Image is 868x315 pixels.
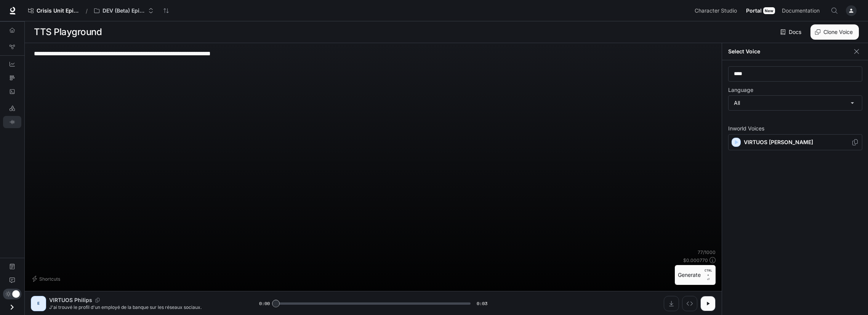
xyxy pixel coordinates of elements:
[12,289,20,298] span: Dark mode toggle
[3,72,21,84] a: Traces
[851,139,859,145] button: Copy Voice ID
[779,3,825,18] a: Documentation
[83,7,91,15] div: /
[3,274,21,286] a: Feedback
[32,297,45,310] div: E
[92,298,103,302] button: Copy Voice ID
[698,249,716,256] p: 77 / 1000
[692,3,742,18] a: Character Studio
[744,138,851,146] p: VIRTUOS [PERSON_NAME]
[49,296,92,304] p: VIRTUOS Philips
[810,24,859,40] button: Clone Voice
[259,300,270,307] span: 0:00
[763,7,775,14] div: New
[683,257,708,264] p: $ 0.000770
[704,268,713,277] p: CTRL +
[664,296,679,311] button: Download audio
[102,8,145,14] p: DEV (Beta) Episode 1 - Crisis Unit
[159,3,174,18] button: Sync workspaces
[3,116,21,128] a: TTS Playground
[728,87,753,93] p: Language
[31,273,63,285] button: Shortcuts
[91,3,157,18] button: Open workspace menu
[746,6,762,16] span: Portal
[3,24,21,36] a: Overview
[3,41,21,53] a: Graph Registry
[743,3,778,18] a: PortalNew
[3,299,21,315] button: Open drawer
[779,24,804,40] a: Docs
[728,126,862,131] p: Inworld Voices
[782,6,820,16] span: Documentation
[3,85,21,98] a: Logs
[37,8,79,14] span: Crisis Unit Episode 1
[704,268,713,282] p: ⏎
[3,58,21,70] a: Dashboards
[695,6,737,16] span: Character Studio
[477,300,487,307] span: 0:03
[25,3,83,18] a: Crisis Unit Episode 1
[34,24,102,40] h1: TTS Playground
[827,3,842,18] button: Open Command Menu
[682,296,697,311] button: Inspect
[729,96,862,110] div: All
[3,260,21,273] a: Documentation
[3,102,21,114] a: LLM Playground
[675,265,716,285] button: GenerateCTRL +⏎
[49,304,241,310] p: J'ai trouvé le profil d'un employé de la banque sur les réseaux sociaux.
